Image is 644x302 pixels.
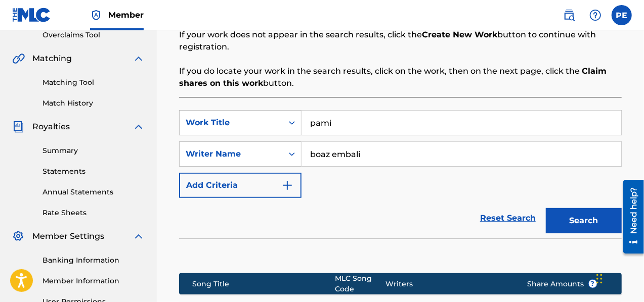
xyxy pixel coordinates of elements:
a: Banking Information [42,255,145,266]
span: Matching [32,53,72,65]
div: Glisser [596,264,603,294]
img: expand [133,53,145,65]
a: Statements [42,166,145,177]
span: Royalties [32,121,70,133]
iframe: Resource Center [616,176,644,258]
a: Summary [42,145,145,156]
img: MLC Logo [12,8,51,22]
img: expand [133,230,145,242]
span: Member [108,9,144,21]
a: Overclaims Tool [42,30,145,40]
img: Matching [12,53,25,65]
img: Member Settings [12,230,24,242]
a: Rate Sheets [42,208,145,218]
strong: Create New Work [422,30,497,39]
div: Song Title [192,279,335,289]
a: Member Information [42,276,145,286]
div: Writer Name [186,148,277,160]
a: Public Search [559,5,579,25]
img: 9d2ae6d4665cec9f34b9.svg [281,179,293,191]
img: expand [133,121,145,133]
div: User Menu [612,5,632,25]
span: ? [589,280,597,288]
p: If you do locate your work in the search results, click on the work, then on the next page, click... [179,65,622,89]
div: Writers [385,279,511,289]
div: MLC Song Code [335,273,385,294]
div: Widget de chat [593,254,644,302]
img: Top Rightsholder [90,9,102,21]
a: Reset Search [475,207,541,229]
p: If your work does not appear in the search results, click the button to continue with registration. [179,29,622,53]
a: Annual Statements [42,187,145,197]
img: Royalties [12,121,24,133]
form: Search Form [179,110,622,238]
img: help [589,9,602,21]
span: Member Settings [32,230,104,242]
img: search [563,9,575,21]
button: Add Criteria [179,173,302,198]
span: Share Amounts [528,279,597,289]
div: Help [585,5,606,25]
a: Match History [42,98,145,109]
div: Work Title [186,117,277,129]
button: Search [546,208,622,233]
a: Matching Tool [42,77,145,88]
iframe: Chat Widget [593,254,644,302]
